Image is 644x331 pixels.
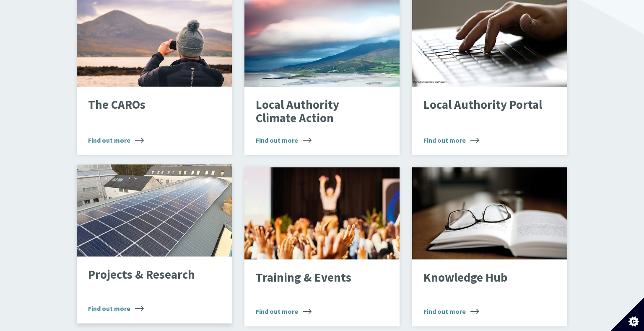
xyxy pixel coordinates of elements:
p: Local Authority Climate Action [256,98,375,125]
span: Find out more [256,306,312,316]
a: Projects & Research Find out more [77,164,232,323]
span: Find out more [423,135,479,145]
p: Training & Events [256,271,375,285]
a: Training & Events Find out more [244,167,400,326]
span: Find out more [423,306,479,316]
span: Find out more [256,135,312,145]
button: Set cookie preferences [610,298,644,331]
p: The CAROs [88,98,207,112]
p: Projects & Research [88,268,207,282]
a: Knowledge Hub Find out more [412,167,567,326]
span: Find out more [88,303,144,313]
p: Local Authority Portal [423,98,543,112]
p: Knowledge Hub [423,271,543,285]
span: Find out more [88,135,144,145]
